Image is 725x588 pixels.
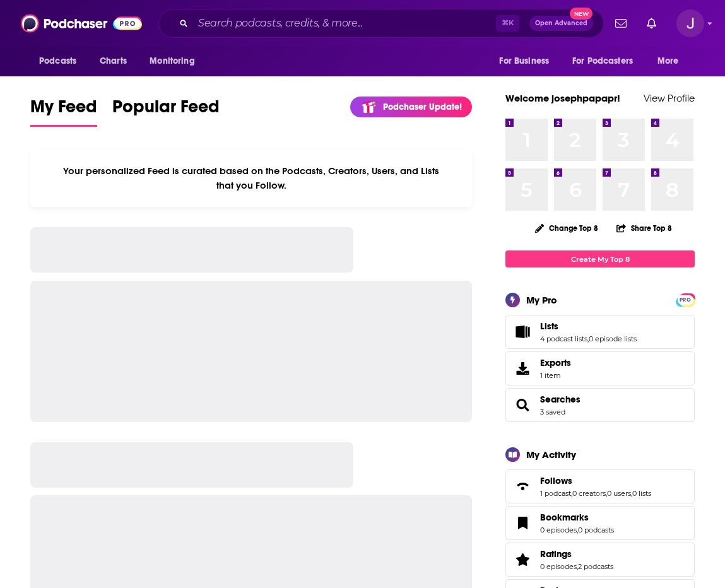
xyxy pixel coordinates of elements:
[499,52,549,70] span: For Business
[578,526,614,534] a: 0 podcasts
[564,49,651,73] button: open menu
[30,96,97,125] span: My Feed
[540,334,587,343] a: 4 podcast lists
[540,548,572,560] span: Ratings
[540,512,589,523] span: Bookmarks
[540,320,637,332] a: Lists
[496,15,519,32] span: ⌘ K
[540,475,651,486] a: Follows
[490,49,565,73] button: open menu
[510,514,535,532] a: Bookmarks
[678,295,693,304] a: PRO
[510,396,535,414] a: Searches
[540,357,571,368] span: Exports
[570,8,592,20] span: New
[572,52,633,70] span: For Podcasters
[540,320,558,332] span: Lists
[39,52,76,70] span: Podcasts
[112,96,220,127] a: Popular Feed
[510,478,535,495] a: Follows
[631,489,632,498] span: ,
[30,150,472,207] div: Your personalized Feed is curated based on the Podcasts, Creators, Users, and Lists that you Follow.
[383,102,462,112] p: Podchaser Update!
[505,469,695,503] span: Follows
[505,351,695,385] a: Exports
[540,512,614,523] a: Bookmarks
[589,334,637,343] a: 0 episode lists
[535,20,587,26] span: Open Advanced
[540,408,565,416] a: 3 saved
[505,250,695,268] a: Create My Top 8
[529,16,593,31] button: Open AdvancedNew
[578,562,613,571] a: 2 podcasts
[676,9,704,37] img: User Profile
[21,11,142,35] img: Podchaser - Follow, Share and Rate Podcasts
[676,9,704,37] span: Logged in as josephpapapr
[577,526,578,534] span: ,
[610,13,632,34] a: Show notifications dropdown
[587,334,589,343] span: ,
[540,489,571,498] a: 1 podcast
[616,216,673,240] button: Share Top 8
[540,548,613,560] a: Ratings
[30,96,97,127] a: My Feed
[505,315,695,349] span: Lists
[158,9,604,38] div: Search podcasts, credits, & more...
[657,52,679,70] span: More
[150,52,194,70] span: Monitoring
[577,562,578,571] span: ,
[526,294,557,306] div: My Pro
[30,49,93,73] button: open menu
[510,360,535,377] span: Exports
[540,371,571,380] span: 1 item
[505,92,620,104] a: Welcome josephpapapr!
[649,49,695,73] button: open menu
[540,394,581,405] a: Searches
[141,49,211,73] button: open menu
[607,489,631,498] a: 0 users
[632,489,651,498] a: 0 lists
[540,526,577,534] a: 0 episodes
[526,449,576,461] div: My Activity
[644,92,695,104] a: View Profile
[510,323,535,341] a: Lists
[510,551,535,568] a: Ratings
[505,506,695,540] span: Bookmarks
[91,49,134,73] a: Charts
[572,489,606,498] a: 0 creators
[606,489,607,498] span: ,
[571,489,572,498] span: ,
[100,52,127,70] span: Charts
[676,9,704,37] button: Show profile menu
[528,220,606,236] button: Change Top 8
[540,562,577,571] a: 0 episodes
[112,96,220,125] span: Popular Feed
[505,543,695,577] span: Ratings
[540,475,572,486] span: Follows
[642,13,661,34] a: Show notifications dropdown
[678,295,693,305] span: PRO
[193,13,496,33] input: Search podcasts, credits, & more...
[505,388,695,422] span: Searches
